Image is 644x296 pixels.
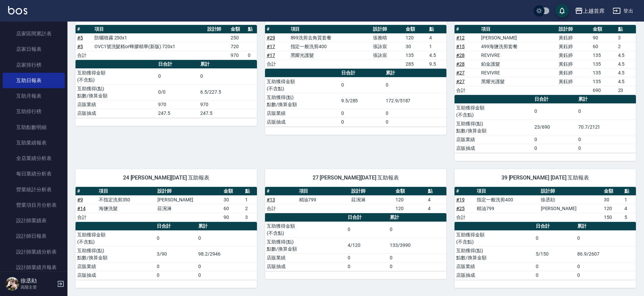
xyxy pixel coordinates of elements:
[197,230,257,246] td: 0
[576,271,636,279] td: 0
[76,68,156,84] td: 互助獲得金額 (不含點)
[616,51,636,60] td: 4.5
[77,197,83,202] a: #9
[616,86,636,95] td: 23
[3,166,65,182] a: 每日業績分析表
[97,204,156,213] td: 海鹽洗髮
[155,222,197,231] th: 日合計
[243,195,257,204] td: 1
[394,204,426,213] td: 120
[384,118,446,126] td: 0
[428,51,446,60] td: 4.5
[475,204,539,213] td: 精油799
[533,144,577,153] td: 0
[428,33,446,42] td: 4
[455,103,533,119] td: 互助獲得金額 (不含點)
[265,25,289,34] th: #
[84,174,249,181] span: 24 [PERSON_NAME][DATE] 互助報表
[426,195,446,204] td: 4
[539,187,603,196] th: 設計師
[3,104,65,119] a: 互助排行榜
[455,213,475,222] td: 合計
[557,33,591,42] td: 黃鈺婷
[265,253,346,262] td: 店販業績
[602,187,623,196] th: 金額
[346,213,388,222] th: 日合計
[388,253,446,262] td: 0
[591,77,616,86] td: 135
[456,35,465,40] a: #12
[539,204,603,213] td: [PERSON_NAME]
[155,262,197,271] td: 0
[394,187,426,196] th: 金額
[557,42,591,51] td: 黃鈺婷
[479,25,557,34] th: 項目
[199,109,257,118] td: 247.5
[577,135,636,144] td: 0
[199,84,257,100] td: 6.5/227.5
[265,93,340,109] td: 互助獲得(點) 點數/換算金額
[77,206,86,211] a: #14
[388,222,446,237] td: 0
[246,51,257,60] td: 0
[265,237,346,253] td: 互助獲得(點) 點數/換算金額
[616,60,636,68] td: 4.5
[229,25,246,34] th: 金額
[199,100,257,109] td: 970
[340,93,384,109] td: 9.5/285
[577,95,636,104] th: 累計
[346,262,388,271] td: 0
[616,68,636,77] td: 4.5
[572,4,607,18] button: 上越首席
[222,187,243,196] th: 金額
[616,25,636,34] th: 點
[479,42,557,51] td: 499海鹽洗剪套餐
[455,119,533,135] td: 互助獲得(點) 點數/換算金額
[455,25,636,95] table: a dense table
[591,60,616,68] td: 135
[265,60,289,68] td: 合計
[265,77,340,93] td: 互助獲得金額 (不含點)
[346,222,388,237] td: 0
[265,213,446,271] table: a dense table
[3,57,65,73] a: 店家排行榜
[340,69,384,77] th: 日合計
[455,230,534,246] td: 互助獲得金額 (不含點)
[76,213,97,222] td: 合計
[428,25,446,34] th: 點
[267,44,275,49] a: #17
[426,204,446,213] td: 4
[577,103,636,119] td: 0
[229,42,246,51] td: 720
[265,187,297,196] th: #
[76,187,257,222] table: a dense table
[623,204,636,213] td: 4
[388,237,446,253] td: 133/3990
[577,144,636,153] td: 0
[602,204,623,213] td: 120
[3,182,65,197] a: 營業統計分析表
[384,93,446,109] td: 172.9/5187
[156,100,199,109] td: 970
[222,204,243,213] td: 60
[404,33,428,42] td: 120
[267,197,275,202] a: #13
[534,230,576,246] td: 0
[388,213,446,222] th: 累計
[93,33,206,42] td: 防曬噴霧 250x1
[346,237,388,253] td: 4/120
[155,246,197,262] td: 3/90
[222,213,243,222] td: 90
[222,195,243,204] td: 30
[428,60,446,68] td: 9.5
[267,53,275,58] a: #17
[246,25,257,34] th: 點
[76,187,97,196] th: #
[3,151,65,166] a: 全店業績分析表
[97,195,156,204] td: 不指定洗剪350
[346,253,388,262] td: 0
[479,68,557,77] td: REVIVRE
[156,204,222,213] td: 莊涴淋
[265,69,446,127] table: a dense table
[475,187,539,196] th: 項目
